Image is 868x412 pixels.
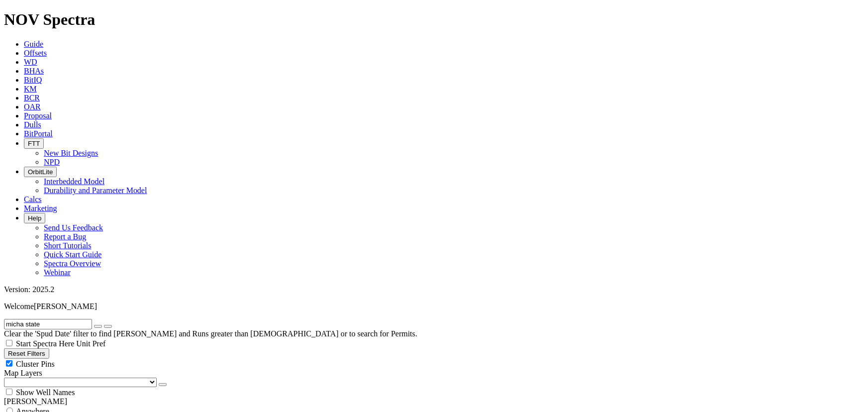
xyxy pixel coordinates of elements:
[44,177,104,186] a: Interbedded Model
[24,58,37,66] a: WD
[4,319,92,329] input: Search
[24,213,45,223] button: Help
[44,250,101,259] a: Quick Start Guide
[44,158,60,166] a: NPD
[16,339,74,348] span: Start Spectra Here
[28,214,41,222] span: Help
[44,268,71,277] a: Webinar
[24,40,43,48] a: Guide
[44,223,103,232] a: Send Us Feedback
[76,339,105,348] span: Unit Pref
[34,302,97,310] span: [PERSON_NAME]
[16,388,75,397] span: Show Well Names
[44,241,92,250] a: Short Tutorials
[24,94,40,102] a: BCR
[24,67,44,75] a: BHAs
[24,204,57,212] a: Marketing
[4,397,864,406] div: [PERSON_NAME]
[4,369,42,377] span: Map Layers
[6,340,12,346] input: Start Spectra Here
[24,167,57,177] button: OrbitLite
[24,120,41,129] a: Dulls
[44,186,147,195] a: Durability and Parameter Model
[28,168,53,176] span: OrbitLite
[24,195,42,204] a: Calcs
[44,259,101,268] a: Spectra Overview
[24,76,42,84] a: BitIQ
[28,140,40,147] span: FTT
[4,302,864,311] p: Welcome
[4,329,417,338] span: Clear the 'Spud Date' filter to find [PERSON_NAME] and Runs greater than [DEMOGRAPHIC_DATA] or to...
[4,10,864,29] h1: NOV Spectra
[44,232,86,241] a: Report a Bug
[24,49,47,57] a: Offsets
[16,360,55,368] span: Cluster Pins
[24,138,44,149] button: FTT
[24,111,52,120] a: Proposal
[24,85,37,93] a: KM
[24,129,53,138] a: BitPortal
[4,285,864,294] div: Version: 2025.2
[24,103,41,111] a: OAR
[44,149,98,157] a: New Bit Designs
[4,348,49,359] button: Reset Filters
